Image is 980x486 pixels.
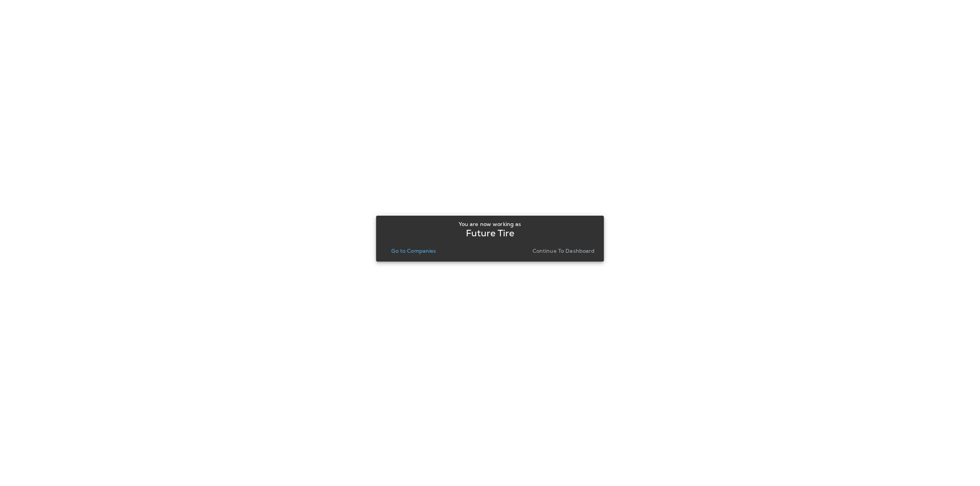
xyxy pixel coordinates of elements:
p: Continue to Dashboard [532,248,595,254]
button: Go to Companies [388,245,439,256]
button: Continue to Dashboard [529,245,598,256]
p: You are now working as [459,221,521,227]
p: Future Tire [466,230,514,236]
p: Go to Companies [391,248,436,254]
